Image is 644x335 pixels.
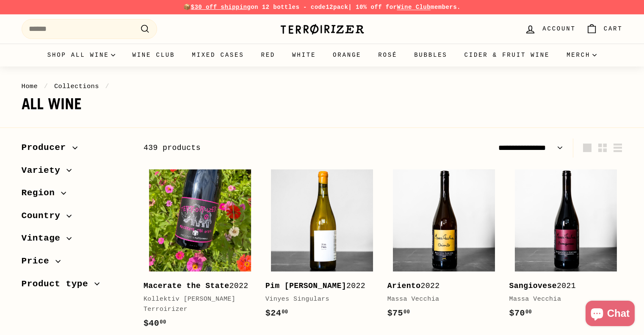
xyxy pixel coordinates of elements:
span: $30 off shipping [191,4,251,11]
a: Cider & Fruit Wine [456,44,558,66]
span: Vintage [22,231,67,246]
span: Country [22,209,67,223]
sup: 00 [525,309,532,315]
a: Orange [324,44,370,66]
button: Price [22,252,130,275]
span: Cart [604,24,623,33]
a: White [284,44,324,66]
b: Sangiovese [509,282,557,290]
div: Massa Vecchia [509,294,614,305]
span: Producer [22,141,72,155]
h1: All wine [22,96,623,113]
div: 2021 [509,280,614,292]
button: Producer [22,138,130,161]
div: Massa Vecchia [387,294,492,305]
span: Product type [22,277,95,291]
button: Country [22,207,130,230]
a: Sangiovese2021Massa Vecchia [509,164,623,329]
div: 2022 [144,280,249,292]
a: Collections [54,83,99,90]
strong: 12pack [326,4,348,11]
button: Vintage [22,229,130,252]
div: 2022 [387,280,492,292]
span: $24 [265,308,288,318]
div: Kollektiv [PERSON_NAME] Terroirizer [144,294,249,315]
sup: 00 [160,319,166,325]
b: Pim [PERSON_NAME] [265,282,346,290]
a: Bubbles [406,44,456,66]
span: $40 [144,318,166,328]
span: Region [22,186,61,200]
span: Variety [22,163,67,178]
summary: Merch [558,44,605,66]
a: Ariento2022Massa Vecchia [387,164,501,329]
a: Home [22,83,38,90]
a: Wine Club [397,4,431,11]
span: $75 [387,308,410,318]
a: Account [520,17,580,42]
inbox-online-store-chat: Shopify online store chat [583,301,637,328]
div: Vinyes Singulars [265,294,370,305]
a: Rosé [370,44,406,66]
b: Macerate the State [144,282,229,290]
a: Wine Club [124,44,183,66]
button: Variety [22,161,130,184]
div: Primary [5,44,640,66]
sup: 00 [404,309,410,315]
span: $70 [509,308,532,318]
span: / [42,83,50,90]
nav: breadcrumbs [22,81,623,91]
a: Red [252,44,284,66]
button: Region [22,184,130,207]
b: Ariento [387,282,421,290]
span: Account [542,24,575,33]
sup: 00 [282,309,288,315]
span: Price [22,254,56,269]
a: Cart [581,17,628,42]
a: Mixed Cases [183,44,252,66]
p: 📦 on 12 bottles - code | 10% off for members. [22,3,623,12]
span: / [103,83,112,90]
button: Product type [22,275,130,298]
div: 439 products [144,142,383,154]
div: 2022 [265,280,370,292]
a: Pim [PERSON_NAME]2022Vinyes Singulars [265,164,379,329]
summary: Shop all wine [39,44,124,66]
